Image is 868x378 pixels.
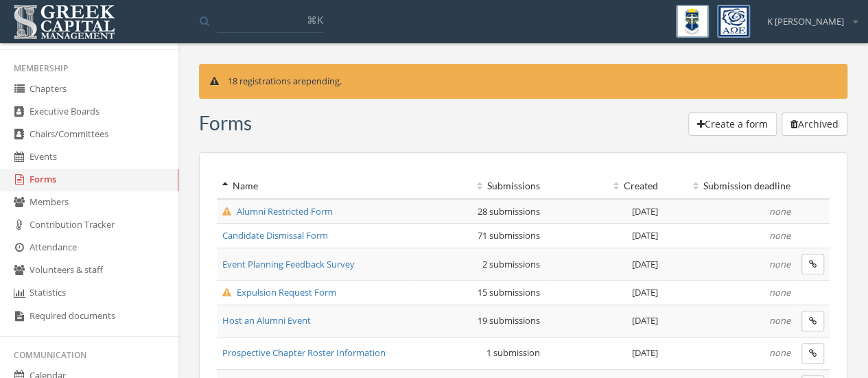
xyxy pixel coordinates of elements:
[769,229,790,241] em: none
[663,174,796,199] th: Submission deadline
[199,64,847,99] div: are pending.
[307,13,323,27] span: ⌘K
[478,286,540,298] span: 15 submissions
[222,258,355,270] a: Event Planning Feedback Survey
[222,314,311,327] a: Host an Alumni Event
[769,258,790,270] em: none
[482,258,540,270] span: 2 submissions
[767,15,844,28] span: K [PERSON_NAME]
[415,174,546,199] th: Submissions
[546,248,663,280] td: [DATE]
[486,346,540,359] span: 1 submission
[222,229,328,241] a: Candidate Dismissal Form
[769,346,790,359] em: none
[546,280,663,305] td: [DATE]
[758,5,858,28] div: K [PERSON_NAME]
[222,286,336,298] a: Expulsion Request Form
[199,113,252,134] h3: Form s
[546,337,663,369] td: [DATE]
[769,314,790,327] em: none
[217,174,415,199] th: Name
[546,224,663,248] td: [DATE]
[478,205,540,217] span: 28 submissions
[478,229,540,241] span: 71 submissions
[222,346,386,359] a: Prospective Chapter Roster Information
[688,113,777,136] button: Create a form
[769,205,790,217] em: none
[222,205,333,217] a: Alumni Restricted Form
[546,199,663,224] td: [DATE]
[546,174,663,199] th: Created
[478,314,540,327] span: 19 submissions
[228,75,291,87] span: 18 registrations
[769,286,790,298] em: none
[782,113,847,136] button: Archived
[546,305,663,337] td: [DATE]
